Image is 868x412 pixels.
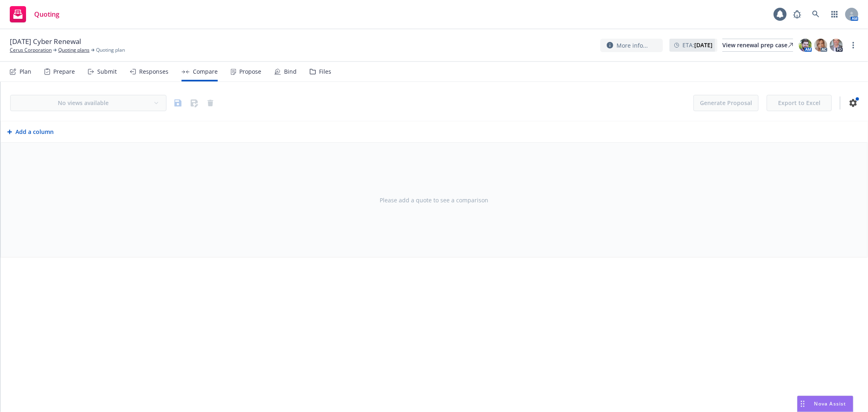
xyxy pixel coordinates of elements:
div: Plan [20,68,31,75]
a: View renewal prep case [722,39,793,52]
div: Responses [139,68,168,75]
div: View renewal prep case [722,39,793,51]
div: Prepare [53,68,75,75]
button: Add a column [6,124,55,140]
span: [DATE] Cyber Renewal [10,37,81,46]
button: Nova Assist [797,396,853,412]
span: Quoting [34,11,59,18]
span: Nova Assist [814,400,846,407]
div: Bind [284,68,297,75]
div: Drag to move [798,396,808,412]
div: Compare [193,68,218,75]
span: Quoting plan [96,46,125,54]
div: Submit [97,68,117,75]
a: Switch app [826,6,843,22]
a: Quoting [7,3,63,26]
strong: [DATE] [694,41,713,49]
div: Propose [239,68,261,75]
span: More info... [617,41,648,50]
img: photo [830,39,843,52]
a: Cerus Corporation [10,46,52,54]
img: photo [799,39,812,52]
span: ETA : [682,41,713,49]
a: Quoting plans [58,46,90,54]
div: Files [319,68,331,75]
span: Please add a quote to see a comparison [380,196,489,204]
a: more [848,40,858,50]
img: photo [814,39,827,52]
button: More info... [600,39,663,52]
a: Search [808,6,824,22]
a: Report a Bug [789,6,805,22]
